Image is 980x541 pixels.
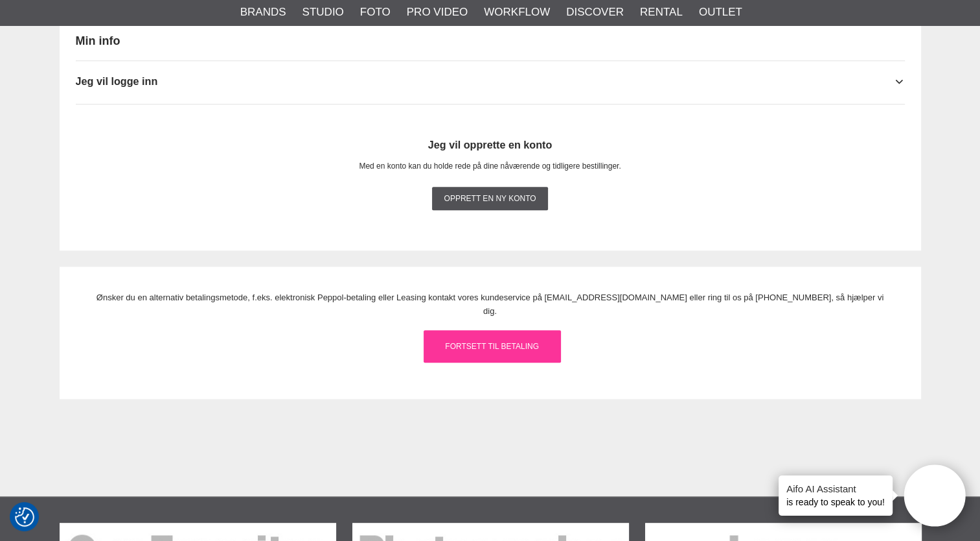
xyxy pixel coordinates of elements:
[359,162,621,171] span: Med en konto kan du holde rede på dine nåværende og tidligere bestillinger.
[484,4,550,21] a: Workflow
[76,33,905,49] h2: Min info
[779,475,893,516] div: is ready to speak to you!
[407,4,468,21] a: Pro Video
[76,75,158,87] span: Jeg vil logge inn
[699,4,742,21] a: Outlet
[76,134,905,156] span: Jeg vil opprette en konto
[15,507,34,527] img: Revisit consent button
[432,187,547,210] a: Opprett en ny konto
[240,4,286,21] a: Brands
[15,505,34,529] button: Samtykkepreferanser
[92,291,889,319] p: Ønsker du en alternativ betalingsmetode, f.eks. elektronisk Peppol-betaling eller Leasing kontakt...
[302,4,344,21] a: Studio
[360,4,391,21] a: Foto
[640,4,683,21] a: Rental
[424,330,561,363] a: Fortsett til betaling
[566,4,624,21] a: Discover
[786,482,885,496] h4: Aifo AI Assistant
